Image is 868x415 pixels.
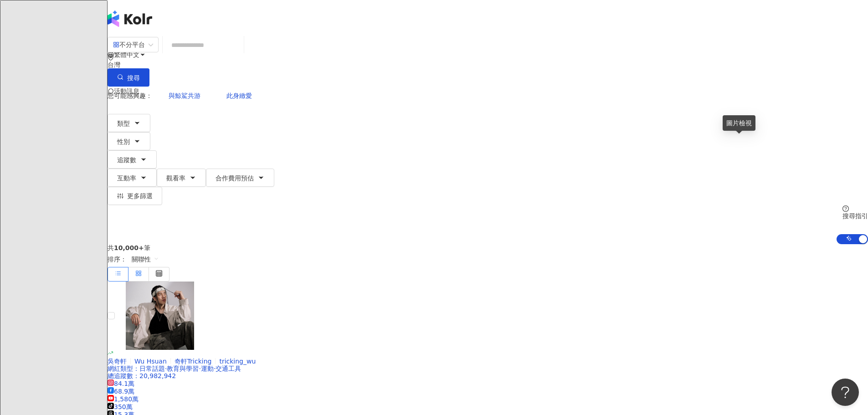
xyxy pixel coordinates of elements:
[108,68,149,87] button: 搜尋
[108,403,133,410] span: 350萬
[114,244,144,251] span: 10,000+
[216,174,254,182] span: 合作費用預估
[127,74,140,82] span: 搜尋
[132,252,159,266] span: 關聯性
[842,205,849,212] span: question-circle
[108,372,868,379] div: 總追蹤數 ： 20,982,942
[117,120,130,127] span: 類型
[108,187,162,205] button: 更多篩選
[113,41,119,48] span: appstore
[199,365,200,372] span: ·
[108,132,150,150] button: 性別
[723,115,755,131] div: 圖片檢視
[114,87,139,95] span: 活動訊息
[169,92,200,99] span: 與鯨鯊共游
[108,54,114,61] span: environment
[117,174,136,182] span: 互動率
[117,138,130,145] span: 性別
[108,92,152,99] span: 您可能感興趣：
[219,358,256,365] span: tricking_wu
[159,87,210,105] button: 與鯨鯊共游
[165,365,167,372] span: ·
[842,212,868,220] div: 搜尋指引
[139,365,165,372] span: 日常話題
[108,380,134,387] span: 84.1萬
[108,395,139,403] span: 1,580萬
[117,156,136,164] span: 追蹤數
[108,169,157,187] button: 互動率
[108,244,868,251] div: 共 筆
[108,365,868,372] div: 網紅類型 ：
[166,174,185,182] span: 觀看率
[108,358,127,365] span: 吳奇軒
[167,365,199,372] span: 教育與學習
[134,358,167,365] span: Wu Hsuan
[206,169,274,187] button: 合作費用預估
[108,150,157,169] button: 追蹤數
[175,358,212,365] span: 奇軒Tricking
[216,365,241,372] span: 交通工具
[126,282,194,350] img: KOL Avatar
[113,37,145,52] div: 不分平台
[108,251,868,267] div: 排序：
[127,192,153,200] span: 更多篩選
[832,379,859,406] iframe: Help Scout Beacon - Open
[108,388,134,395] span: 68.9萬
[108,114,150,132] button: 類型
[157,169,206,187] button: 觀看率
[201,365,214,372] span: 運動
[108,10,152,27] img: logo
[108,61,868,68] div: 台灣
[214,365,216,372] span: ·
[226,92,252,99] span: 此身緻愛
[217,87,262,105] button: 此身緻愛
